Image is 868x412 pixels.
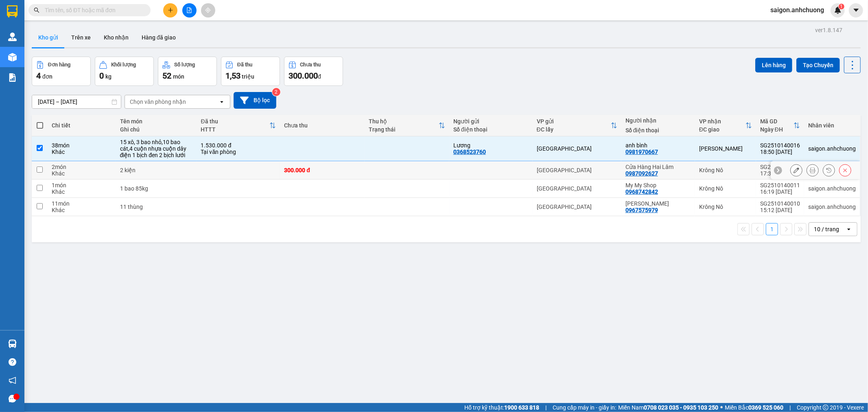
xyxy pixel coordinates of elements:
[120,126,193,133] div: Ghi chú
[625,207,658,213] div: 0967575979
[32,57,91,86] button: Đơn hàng4đơn
[48,62,70,68] div: Đơn hàng
[162,71,171,81] span: 52
[625,200,691,207] div: thanh tùng
[120,185,193,192] div: 1 bao 85kg
[174,62,195,68] div: Số lượng
[453,118,529,125] div: Người gửi
[760,118,794,125] div: Mã GD
[815,26,842,35] div: ver 1.8.147
[284,167,361,173] div: 300.000 đ
[625,149,658,155] div: 0981970667
[808,122,856,129] div: Nhân viên
[618,403,718,412] span: Miền Nam
[644,404,718,411] strong: 0708 023 035 - 0935 103 250
[168,7,173,13] span: plus
[219,99,225,105] svg: open
[760,126,794,133] div: Ngày ĐH
[201,126,270,133] div: HTTT
[120,204,193,210] div: 11 thùng
[111,62,136,68] div: Khối lượng
[369,118,439,125] div: Thu hộ
[537,185,617,192] div: [GEOGRAPHIC_DATA]
[163,3,177,18] button: plus
[120,139,193,158] div: 15 xô, 3 bao nhỏ,10 bao cát,4 cuộn nhựa cuộn dây điện 1 bịch đen 2 bịch lưới
[756,115,804,136] th: Toggle SortBy
[699,145,752,152] div: [PERSON_NAME]
[625,127,691,134] div: Số điện thoại
[760,182,800,188] div: SG2510140011
[760,142,800,149] div: SG2510140016
[52,188,112,195] div: Khác
[52,182,112,188] div: 1 món
[300,62,321,68] div: Chưa thu
[533,115,621,136] th: Toggle SortBy
[464,403,539,412] span: Hỗ trợ kỹ thuật:
[808,145,856,152] div: saigon.anhchuong
[840,4,843,9] span: 1
[105,73,112,80] span: kg
[760,164,800,170] div: SG2510140015
[625,182,691,188] div: My My Shop
[823,405,829,410] span: copyright
[553,403,616,412] span: Cung cấp máy in - giấy in:
[234,92,276,109] button: Bộ lọc
[748,404,783,411] strong: 0369 525 060
[764,5,831,15] span: saigon.anhchuong
[284,122,361,129] div: Chưa thu
[755,58,792,72] button: Lên hàng
[796,58,840,72] button: Tạo Chuyến
[453,149,486,155] div: 0368523760
[289,71,318,81] span: 300.000
[720,406,723,409] span: ⚪️
[120,118,193,125] div: Tên món
[760,149,800,155] div: 18:50 [DATE]
[537,167,617,173] div: [GEOGRAPHIC_DATA]
[173,73,184,80] span: món
[8,33,17,41] img: warehouse-icon
[284,57,343,86] button: Chưa thu300.000đ
[197,115,280,136] th: Toggle SortBy
[32,95,121,108] input: Select a date range.
[808,185,856,192] div: saigon.anhchuong
[318,73,321,80] span: đ
[365,115,449,136] th: Toggle SortBy
[625,188,658,195] div: 0968742842
[699,167,752,173] div: Krông Nô
[99,71,104,81] span: 0
[225,71,241,81] span: 1,53
[52,207,112,213] div: Khác
[45,6,141,15] input: Tìm tên, số ĐT hoặc mã đơn
[52,200,112,207] div: 11 món
[97,28,135,47] button: Kho nhận
[537,204,617,210] div: [GEOGRAPHIC_DATA]
[625,164,691,170] div: Cửa Hàng Hai Lâm
[695,115,756,136] th: Toggle SortBy
[186,7,192,13] span: file-add
[699,126,746,133] div: ĐC giao
[237,62,252,68] div: Đã thu
[760,200,800,207] div: SG2510140010
[453,126,529,133] div: Số điện thoại
[272,88,280,96] sup: 2
[242,73,254,80] span: triệu
[699,118,746,125] div: VP nhận
[846,226,852,232] svg: open
[130,98,186,106] div: Chọn văn phòng nhận
[537,145,617,152] div: [GEOGRAPHIC_DATA]
[201,142,276,149] div: 1.530.000 đ
[201,3,215,18] button: aim
[790,164,802,176] div: Sửa đơn hàng
[699,185,752,192] div: Krông Nô
[221,57,280,86] button: Đã thu1,53 triệu
[34,7,39,13] span: search
[9,395,16,403] span: message
[625,142,691,149] div: anh bình
[182,3,197,18] button: file-add
[625,170,658,177] div: 0987092627
[545,403,547,412] span: |
[453,142,529,149] div: Lương
[135,28,182,47] button: Hàng đã giao
[760,170,800,177] div: 17:38 [DATE]
[52,149,112,155] div: Khác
